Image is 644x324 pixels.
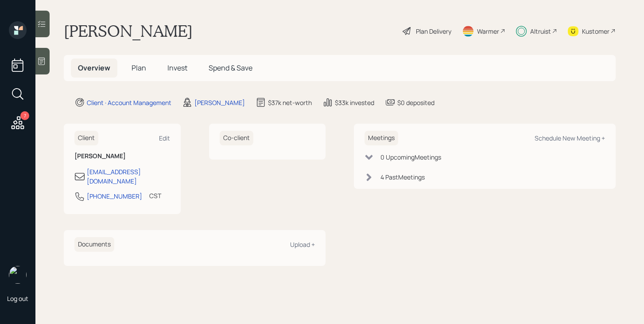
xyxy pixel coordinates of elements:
div: 7 [20,111,29,120]
span: Spend & Save [209,63,252,73]
div: Kustomer [582,27,609,36]
h6: [PERSON_NAME] [74,152,170,160]
div: Plan Delivery [416,27,451,36]
div: [EMAIL_ADDRESS][DOMAIN_NAME] [87,167,170,186]
div: 4 Past Meeting s [380,172,425,182]
h6: Co-client [220,131,253,145]
div: Upload + [290,240,315,249]
h1: [PERSON_NAME] [64,21,193,41]
div: 0 Upcoming Meeting s [380,152,441,162]
span: Overview [78,63,110,73]
div: Edit [159,134,170,142]
img: michael-russo-headshot.png [9,266,27,284]
div: $33k invested [335,98,374,107]
h6: Documents [74,237,114,252]
div: [PHONE_NUMBER] [87,191,142,201]
div: Log out [7,294,28,303]
div: $37k net-worth [268,98,312,107]
div: Warmer [477,27,499,36]
h6: Meetings [365,131,398,145]
div: Schedule New Meeting + [535,134,605,142]
span: Invest [167,63,187,73]
span: Plan [132,63,146,73]
div: $0 deposited [397,98,435,107]
div: Client · Account Management [87,98,171,107]
div: Altruist [530,27,551,36]
h6: Client [74,131,98,145]
div: CST [149,191,161,200]
div: [PERSON_NAME] [194,98,245,107]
